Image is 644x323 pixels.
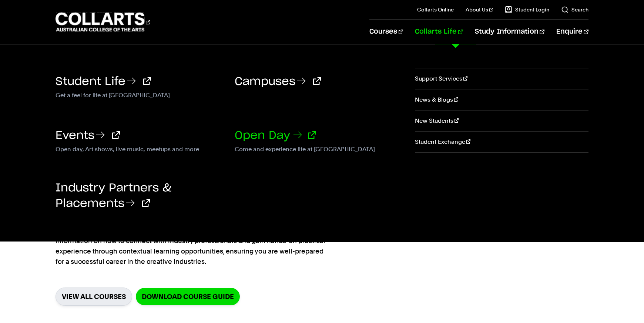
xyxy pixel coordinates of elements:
[56,90,224,99] p: Get a feel for life at [GEOGRAPHIC_DATA]
[56,130,120,141] a: Events
[235,130,316,141] a: Open Day
[417,6,454,13] a: Collarts Online
[56,76,151,87] a: Student Life
[56,144,224,153] p: Open day, Art shows, live music, meetups and more
[369,20,403,44] a: Courses
[56,11,150,33] div: Go to homepage
[136,288,240,305] a: Download Course Guide
[415,110,588,131] a: New Students
[556,20,588,44] a: Enquire
[56,288,132,306] a: VIEW ALL COURSES
[415,68,588,89] a: Support Services
[475,20,544,44] a: Study Information
[415,132,588,152] a: Student Exchange
[415,89,588,110] a: News & Blogs
[466,6,493,13] a: About Us
[56,183,171,209] a: Industry Partners & Placements
[415,20,463,44] a: Collarts Life
[235,76,321,87] a: Campuses
[505,6,549,13] a: Student Login
[561,6,588,13] a: Search
[235,144,403,153] p: Come and experience life at [GEOGRAPHIC_DATA]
